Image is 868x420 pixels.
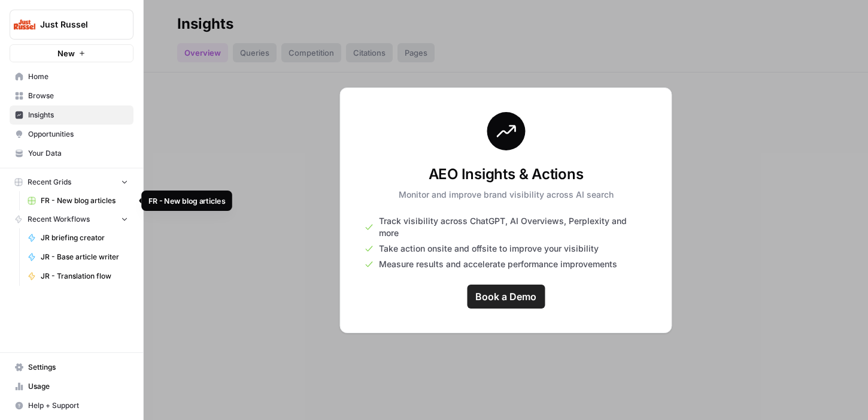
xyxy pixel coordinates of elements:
span: Book a Demo [475,289,536,304]
span: Home [28,71,128,82]
span: JR - Translation flow [41,271,128,282]
p: Monitor and improve brand visibility across AI search [399,189,614,201]
span: Opportunities [28,129,128,140]
span: New [57,47,75,59]
span: JR briefing creator [41,232,128,243]
span: FR - New blog articles [41,195,128,206]
a: Opportunities [10,125,133,144]
a: Your Data [10,144,133,163]
span: Take action onsite and offsite to improve your visibility [379,243,599,255]
a: Insights [10,105,133,125]
img: Just Russel Logo [14,14,35,35]
a: JR briefing creator [22,228,133,247]
a: Browse [10,86,133,105]
span: Help + Support [28,400,128,411]
a: Home [10,67,133,86]
span: Usage [28,381,128,392]
span: Settings [28,362,128,373]
span: Track visibility across ChatGPT, AI Overviews, Perplexity and more [379,215,648,239]
span: Recent Grids [28,177,71,188]
span: Insights [28,110,128,120]
a: Book a Demo [467,285,545,309]
a: FR - New blog articles [22,191,133,210]
button: Recent Workflows [10,210,133,228]
h3: AEO Insights & Actions [399,165,614,184]
button: New [10,44,133,62]
button: Help + Support [10,396,133,415]
span: Just Russel [40,19,113,31]
span: Browse [28,90,128,101]
button: Workspace: Just Russel [10,10,133,40]
span: JR - Base article writer [41,252,128,262]
a: JR - Translation flow [22,267,133,286]
span: Your Data [28,148,128,159]
span: Measure results and accelerate performance improvements [379,258,617,270]
button: Recent Grids [10,173,133,191]
a: JR - Base article writer [22,247,133,267]
a: Settings [10,358,133,377]
span: Recent Workflows [28,214,90,225]
a: Usage [10,377,133,396]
